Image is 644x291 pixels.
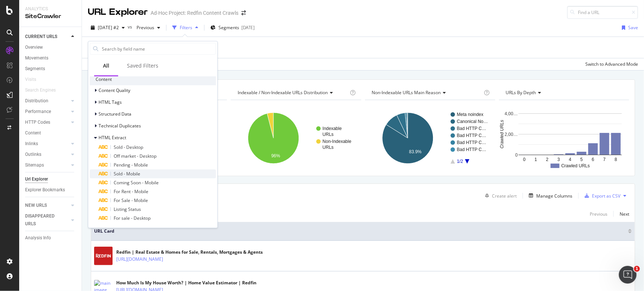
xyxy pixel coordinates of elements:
[103,62,109,69] div: All
[99,111,131,117] span: Structured Data
[546,157,548,162] text: 2
[25,33,57,41] div: CURRENT URLS
[592,157,594,162] text: 6
[526,191,572,200] button: Manage Columns
[218,24,239,31] span: Segments
[634,266,640,272] span: 1
[482,190,517,202] button: Create alert
[94,228,626,234] span: URL Card
[25,202,47,209] div: NEW URLS
[372,89,441,96] span: Non-Indexable URLs Main Reason
[25,161,44,169] div: Sitemaps
[409,149,421,154] text: 83.9%
[231,106,360,170] svg: A chart.
[238,89,328,96] span: Indexable / Non-Indexable URLs distribution
[25,54,48,62] div: Movements
[25,234,76,242] a: Analysis Info
[25,86,56,94] div: Search Engines
[134,22,163,34] button: Previous
[116,256,163,263] a: [URL][DOMAIN_NAME]
[523,157,526,162] text: 0
[25,161,69,169] a: Sitemaps
[25,76,44,83] a: Visits
[134,24,154,31] span: Previous
[180,24,192,31] div: Filters
[25,202,69,209] a: NEW URLS
[114,197,148,203] span: For Sale - Mobile
[25,175,76,183] a: Url Explorer
[25,12,76,21] div: SiteCrawler
[25,65,45,73] div: Segments
[580,157,583,162] text: 5
[207,22,258,34] button: Segments[DATE]
[534,157,537,162] text: 1
[114,206,141,212] span: Listing Status
[25,97,48,105] div: Distribution
[567,6,638,19] input: Find a URL
[25,119,50,126] div: HTTP Codes
[25,108,51,116] div: Performance
[457,119,488,124] text: Canonical No…
[620,211,629,217] div: Next
[90,73,216,85] div: Content
[25,175,48,183] div: Url Explorer
[457,159,463,164] text: 1/2
[99,99,122,105] span: HTML Tags
[99,123,141,129] span: Technical Duplicates
[323,132,334,137] text: URLs
[116,280,256,286] div: How Much Is My House Worth? | Home Value Estimator | Redfin
[128,24,134,30] span: vs
[25,129,41,137] div: Content
[457,112,483,117] text: Meta noindex
[25,86,63,94] a: Search Engines
[114,215,151,221] span: For sale - Desktop
[592,193,620,199] div: Export as CSV
[25,140,38,148] div: Inlinks
[585,61,638,67] div: Switch to Advanced Mode
[557,157,560,162] text: 3
[25,54,76,62] a: Movements
[620,209,629,218] button: Next
[236,87,348,99] h4: Indexable / Non-Indexable URLs Distribution
[323,139,351,144] text: Non-Indexable
[569,157,571,162] text: 4
[457,147,486,152] text: Bad HTTP C…
[114,179,159,186] span: Coming Soon - Mobile
[25,97,69,105] a: Distribution
[590,211,607,217] div: Previous
[127,62,158,69] div: Saved Filters
[241,24,255,31] div: [DATE]
[561,163,590,168] text: Crawled URLs
[25,76,36,83] div: Visits
[25,65,76,73] a: Segments
[25,186,76,194] a: Explorer Bookmarks
[114,162,148,168] span: Pending - Mobile
[323,145,334,150] text: URLs
[504,132,517,137] text: 2,00…
[515,153,518,158] text: 0
[504,87,623,99] h4: URLs by Depth
[25,33,69,41] a: CURRENT URLS
[603,157,606,162] text: 7
[241,10,246,16] div: arrow-right-arrow-left
[25,44,76,51] a: Overview
[25,119,69,126] a: HTTP Codes
[88,6,148,18] div: URL Explorer
[25,212,69,228] a: DISAPPEARED URLS
[619,22,638,34] button: Save
[169,22,201,34] button: Filters
[365,106,494,170] svg: A chart.
[506,89,536,96] span: URLs by Depth
[504,111,517,116] text: 4,00…
[271,153,280,158] text: 96%
[614,157,617,162] text: 8
[457,140,486,145] text: Bad HTTP C…
[94,247,113,265] img: main image
[582,190,620,202] button: Export as CSV
[99,87,130,93] span: Content Quality
[25,44,43,51] div: Overview
[582,58,638,70] button: Switch to Advanced Mode
[99,134,126,141] span: HTML Extract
